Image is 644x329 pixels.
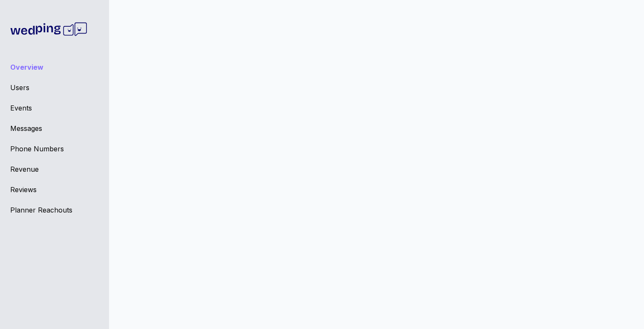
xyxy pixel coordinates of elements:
[10,123,99,133] a: Messages
[10,144,99,154] a: Phone Numbers
[10,103,99,113] a: Events
[10,62,99,72] a: Overview
[10,205,99,215] a: Planner Reachouts
[10,82,99,93] a: Users
[10,184,99,195] a: Reviews
[10,164,99,174] a: Revenue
